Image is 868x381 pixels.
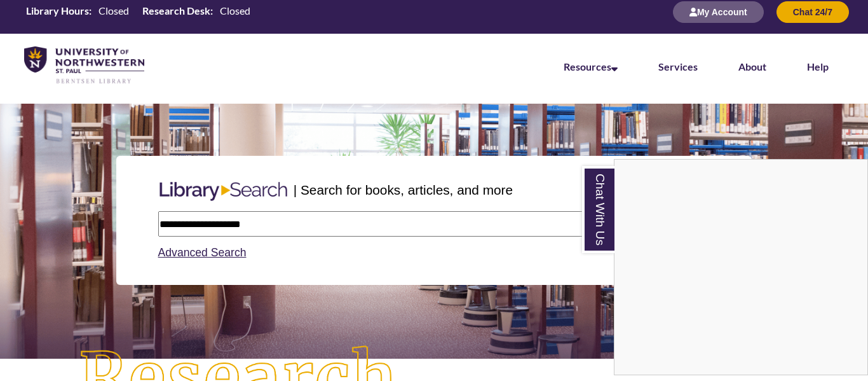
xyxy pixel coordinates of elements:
a: Chat With Us [582,166,614,253]
a: About [738,60,766,73]
a: Resources [564,60,618,73]
a: Help [807,60,829,73]
div: Chat With Us [614,159,868,375]
img: UNWSP Library Logo [24,46,144,85]
a: Services [658,60,698,73]
iframe: Chat Widget [614,160,867,375]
